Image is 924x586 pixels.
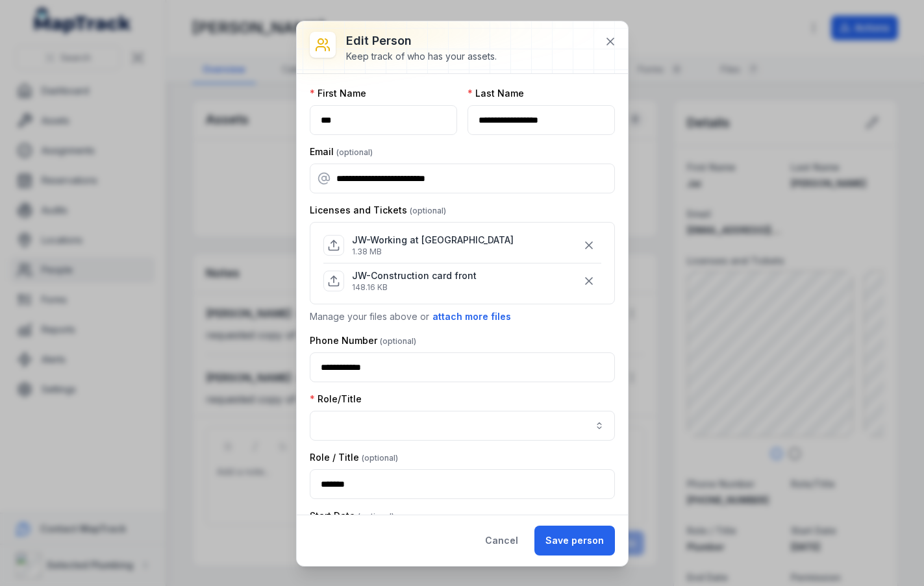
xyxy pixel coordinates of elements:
[352,234,514,247] p: JW-Working at [GEOGRAPHIC_DATA]
[310,334,416,347] label: Phone Number
[432,310,512,324] button: attach more files
[352,269,477,282] p: JW-Construction card front
[310,310,615,324] p: Manage your files above or
[346,32,497,50] h3: Edit person
[310,393,362,406] label: Role/Title
[474,526,529,555] button: Cancel
[310,87,366,100] label: First Name
[534,526,615,555] button: Save person
[310,509,394,522] label: Start Date
[310,204,446,217] label: Licenses and Tickets
[352,247,514,257] p: 1.38 MB
[310,145,373,158] label: Email
[352,282,477,293] p: 148.16 KB
[346,50,497,63] div: Keep track of who has your assets.
[468,87,524,100] label: Last Name
[310,451,398,464] label: Role / Title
